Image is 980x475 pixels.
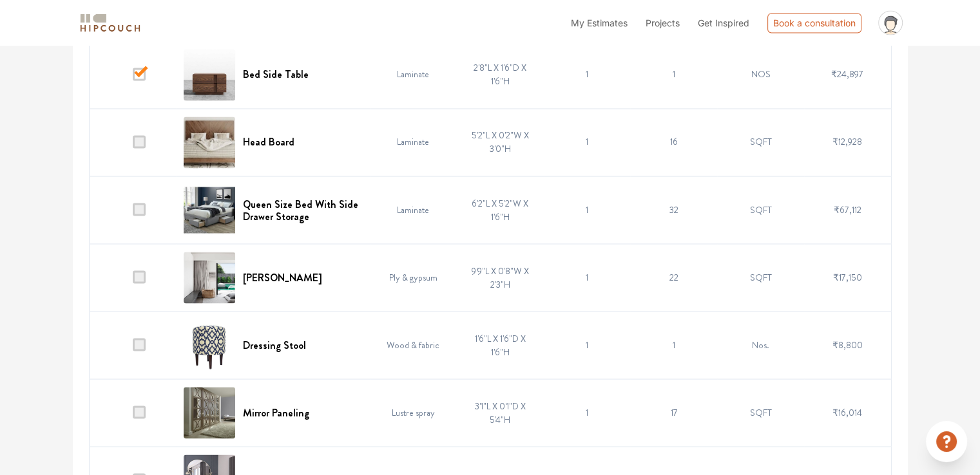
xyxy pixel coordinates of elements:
td: 16 [630,108,717,176]
img: logo-horizontal.svg [78,12,142,34]
td: SQFT [717,243,804,311]
td: 1 [630,41,717,108]
td: Laminate [370,108,457,176]
span: Projects [646,17,680,28]
td: 32 [630,176,717,243]
td: 5'2"L X 0'2"W X 3'0"H [457,108,544,176]
td: 6'2"L X 5'2"W X 1'6"H [457,176,544,243]
span: ₹12,928 [832,135,862,148]
td: Laminate [370,41,457,108]
td: 22 [630,243,717,311]
td: 1 [544,311,631,378]
span: Get Inspired [698,17,749,28]
h6: Mirror Paneling [243,406,309,418]
td: Laminate [370,176,457,243]
td: 1 [544,108,631,176]
span: ₹8,800 [832,338,863,351]
span: ₹16,014 [832,405,862,418]
td: 1 [544,176,631,243]
img: Dressing Stool [184,319,235,371]
span: ₹67,112 [834,203,861,216]
td: Ply & gypsum [370,243,457,311]
span: ₹24,897 [831,68,863,80]
span: ₹17,150 [833,270,862,283]
img: Bed Side Table [184,49,235,100]
img: Queen Size Bed With Side Drawer Storage [184,184,235,236]
h6: [PERSON_NAME] [243,271,322,283]
td: Nos. [717,311,804,378]
img: Curtain Pelmet [184,252,235,303]
td: 1 [544,243,631,311]
td: NOS [717,41,804,108]
h6: Bed Side Table [243,68,309,80]
div: Book a consultation [767,13,861,33]
td: 17 [630,378,717,446]
td: 1'6"L X 1'6"D X 1'6"H [457,311,544,378]
span: My Estimates [571,17,628,28]
td: 1 [544,378,631,446]
td: 1 [544,41,631,108]
td: SQFT [717,108,804,176]
td: Wood & fabric [370,311,457,378]
h6: Dressing Stool [243,339,306,351]
td: SQFT [717,378,804,446]
td: 9'9"L X 0'8"W X 2'3"H [457,243,544,311]
td: Lustre spray [370,378,457,446]
img: Head Board [184,116,235,168]
img: Mirror Paneling [184,387,235,438]
h6: Queen Size Bed With Side Drawer Storage [243,198,362,222]
span: logo-horizontal.svg [78,8,142,37]
td: 3'1"L X 0'1"D X 5'4"H [457,378,544,446]
h6: Head Board [243,136,294,148]
td: SQFT [717,176,804,243]
td: 1 [630,311,717,378]
td: 2'8"L X 1'6"D X 1'6"H [457,41,544,108]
